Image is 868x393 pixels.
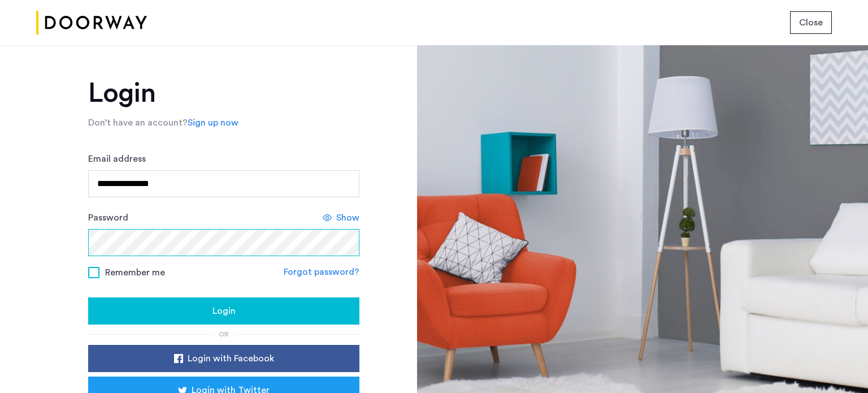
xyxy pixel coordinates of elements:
span: Show [336,211,359,224]
span: or [219,331,229,338]
a: Sign up now [188,116,238,129]
a: Forgot password? [284,265,359,279]
button: button [88,297,359,325]
h1: Login [88,80,359,107]
span: Login with Facebook [188,352,274,365]
span: Close [799,16,823,29]
span: Don’t have an account? [88,118,188,127]
button: button [88,345,359,372]
label: Email address [88,152,146,166]
label: Password [88,211,128,224]
button: button [790,11,832,34]
span: Remember me [105,266,165,279]
span: Login [212,304,236,318]
img: logo [36,2,147,44]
